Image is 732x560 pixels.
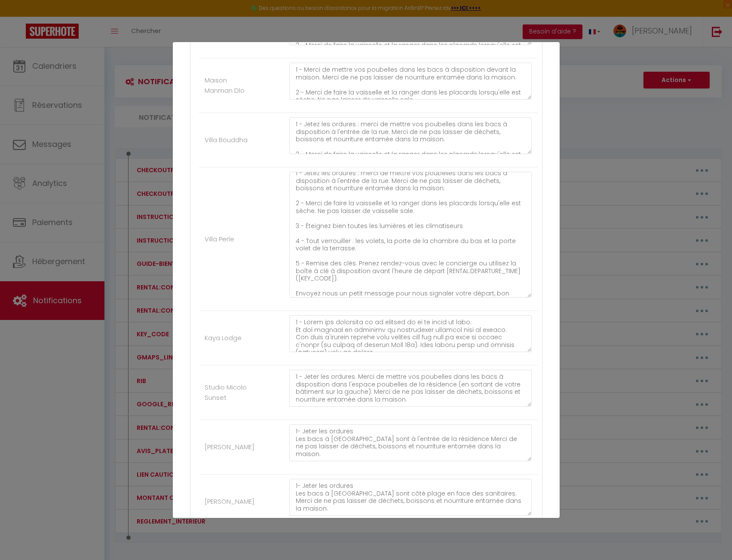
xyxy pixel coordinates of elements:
label: Maison Manman Dlo [205,75,250,95]
label: [PERSON_NAME] [205,496,254,507]
label: Villa Bouddha [205,135,248,145]
label: [PERSON_NAME] [205,442,254,452]
label: Kaya Lodge [205,333,242,343]
label: Studio Micolo Sunset [205,382,250,402]
label: Villa Perle [205,234,234,244]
